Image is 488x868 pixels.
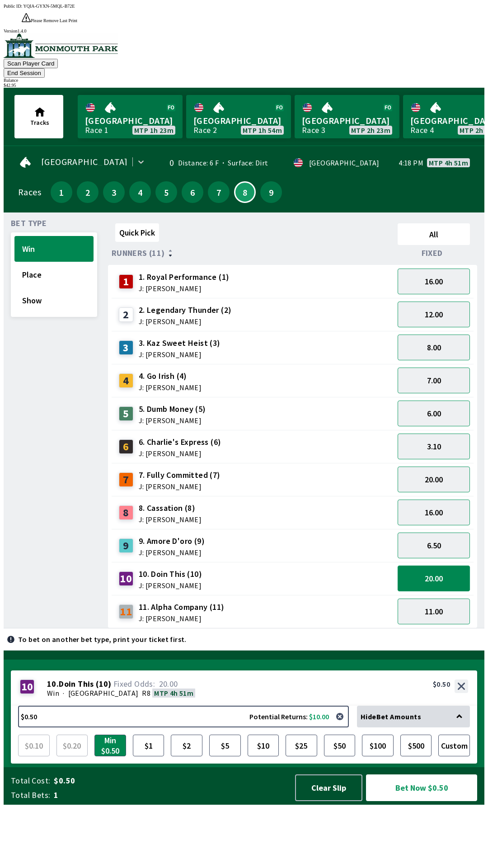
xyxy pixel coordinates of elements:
div: 6 [119,439,133,454]
button: Bet Now $0.50 [366,774,477,801]
span: J: [PERSON_NAME] [139,285,230,292]
span: 20.00 [159,679,178,689]
button: $0.50Potential Returns: $10.00 [18,706,349,727]
div: $ 42.95 [4,83,484,88]
span: 4 [131,189,149,195]
a: [GEOGRAPHIC_DATA]Race 1MTP 1h 23m [78,95,183,138]
button: Place [14,262,94,288]
div: 5 [119,406,133,421]
span: J: [PERSON_NAME] [139,318,232,325]
button: $50 [324,735,356,756]
button: $100 [362,735,394,756]
span: Min $0.50 [97,737,124,754]
span: J: [PERSON_NAME] [139,450,221,457]
div: Fixed [394,249,474,258]
div: Race 1 [85,127,108,134]
span: 16.00 [425,276,443,287]
span: YQIA-GYXN-5MQL-B72E [23,4,75,9]
span: ( 10 ) [96,679,112,689]
button: Tracks [14,95,63,138]
button: 3 [103,181,125,203]
span: 7 [210,189,227,195]
div: 9 [119,538,133,553]
button: $2 [171,735,202,756]
div: 4 [119,373,133,388]
span: Clear Slip [303,783,354,793]
button: 7 [208,181,230,203]
button: $10 [248,735,279,756]
button: 11.00 [398,599,470,624]
span: $500 [403,737,430,754]
span: 11. Alpha Company (11) [139,601,225,613]
div: 10 [119,571,133,586]
button: 20.00 [398,566,470,591]
div: Runners (11) [112,249,394,258]
span: Doin This [59,679,94,689]
span: 5. Dumb Money (5) [139,403,206,415]
span: 16.00 [425,507,443,518]
span: Win [47,689,59,698]
span: [GEOGRAPHIC_DATA] [41,158,128,165]
span: 6. Charlie's Express (6) [139,436,221,448]
span: $100 [364,737,391,754]
span: 3.10 [427,441,441,452]
span: J: [PERSON_NAME] [139,483,221,490]
span: 10 . [47,679,59,689]
span: 11.00 [425,606,443,617]
span: 12.00 [425,309,443,320]
button: 9 [260,181,282,203]
span: All [402,229,466,240]
div: 7 [119,472,133,487]
span: [GEOGRAPHIC_DATA] [193,115,284,127]
span: Hide Bet Amounts [361,712,421,721]
span: MTP 4h 51m [154,689,193,698]
span: R8 [142,689,150,698]
button: $1 [133,735,164,756]
span: 2 [79,189,96,195]
button: 6.00 [398,401,470,426]
span: $5 [211,737,239,754]
span: 6 [184,189,201,195]
span: $0.50 [54,775,286,786]
span: $10 [250,737,277,754]
span: 6.00 [427,408,441,419]
span: 8 [237,190,253,194]
button: Win [14,236,94,262]
button: Show [14,288,94,313]
span: MTP 1h 54m [243,127,282,134]
span: $2 [173,737,200,754]
span: Bet Now $0.50 [374,782,469,793]
span: Custom [441,737,468,754]
span: [GEOGRAPHIC_DATA] [302,115,392,127]
div: $0.50 [433,679,450,689]
span: 1. Royal Performance (1) [139,271,230,283]
div: 11 [119,604,133,619]
span: [GEOGRAPHIC_DATA] [68,689,139,698]
span: Please Remove Last Print [31,18,77,23]
div: 1 [119,274,133,289]
button: Scan Player Card [4,59,58,68]
span: 6.50 [427,540,441,551]
button: 2 [77,181,99,203]
span: Total Cost: [11,775,50,786]
button: Clear Slip [295,774,362,801]
a: [GEOGRAPHIC_DATA]Race 2MTP 1h 54m [186,95,291,138]
button: 6 [182,181,203,203]
span: Place [22,269,86,280]
div: Race 4 [410,127,434,134]
button: All [398,223,470,245]
div: Version 1.4.0 [4,28,484,33]
div: Races [18,189,41,196]
span: 4:18 PM [399,159,423,166]
button: $25 [286,735,317,756]
span: $25 [288,737,315,754]
span: 7. Fully Committed (7) [139,469,221,481]
button: 16.00 [398,500,470,525]
span: J: [PERSON_NAME] [139,516,202,523]
span: Quick Pick [119,227,155,238]
span: 3. Kaz Sweet Heist (3) [139,337,221,349]
span: J: [PERSON_NAME] [139,615,225,622]
span: [GEOGRAPHIC_DATA] [85,115,175,127]
span: 8.00 [427,342,441,353]
button: End Session [4,68,45,78]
